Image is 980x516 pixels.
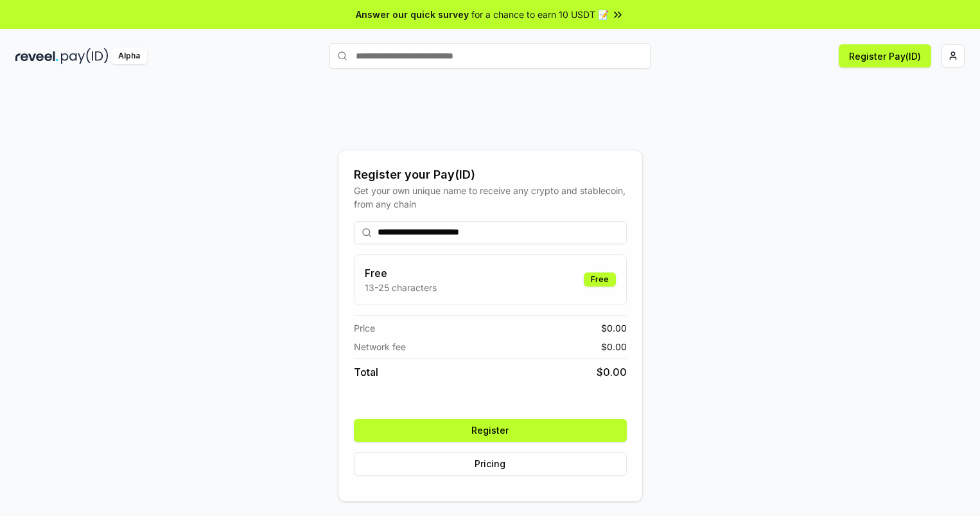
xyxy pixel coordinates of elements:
[354,321,375,335] span: Price
[61,48,109,64] img: pay_id
[839,44,931,67] button: Register Pay(ID)
[354,419,627,442] button: Register
[354,184,627,211] div: Get your own unique name to receive any crypto and stablecoin, from any chain
[354,166,627,184] div: Register your Pay(ID)
[365,265,437,281] h3: Free
[601,340,627,353] span: $ 0.00
[354,452,627,476] button: Pricing
[597,364,627,380] span: $ 0.00
[356,8,469,21] span: Answer our quick survey
[354,340,406,353] span: Network fee
[365,281,437,294] p: 13-25 characters
[601,321,627,335] span: $ 0.00
[111,48,147,64] div: Alpha
[354,364,378,380] span: Total
[471,8,609,21] span: for a chance to earn 10 USDT 📝
[584,272,616,287] div: Free
[15,48,58,64] img: reveel_dark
